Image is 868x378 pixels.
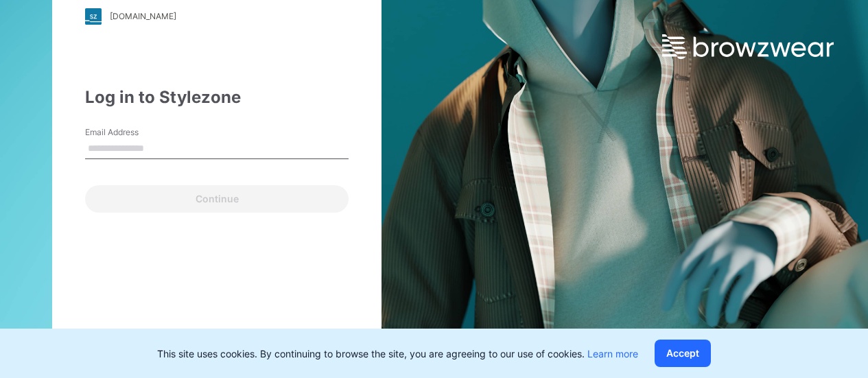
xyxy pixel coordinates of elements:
a: [DOMAIN_NAME] [85,8,349,25]
button: Accept [655,340,711,367]
p: This site uses cookies. By continuing to browse the site, you are agreeing to our use of cookies. [157,346,638,361]
div: Log in to Stylezone [85,85,349,110]
a: Learn more [587,348,638,359]
div: [DOMAIN_NAME] [110,11,176,21]
img: stylezone-logo.562084cfcfab977791bfbf7441f1a819.svg [85,8,102,25]
label: Email Address [85,126,181,139]
img: browzwear-logo.e42bd6dac1945053ebaf764b6aa21510.svg [662,34,834,59]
